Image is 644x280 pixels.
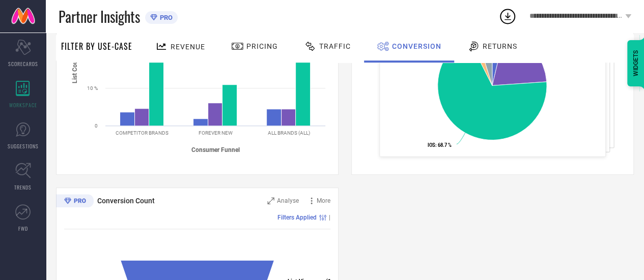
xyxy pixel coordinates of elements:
[428,142,435,148] tspan: IOS
[116,130,169,136] text: COMPETITOR BRANDS
[61,40,132,52] span: Filter By Use-Case
[87,85,98,91] text: 10 %
[56,194,94,209] div: Premium
[267,197,274,204] svg: Zoom
[268,130,310,136] text: ALL BRANDS (ALL)
[14,183,32,191] span: TRENDS
[9,101,37,109] span: WORKSPACE
[59,6,140,27] span: Partner Insights
[171,43,205,51] span: Revenue
[97,197,155,205] span: Conversion Count
[319,42,351,50] span: Traffic
[392,42,441,50] span: Conversion
[95,123,98,129] text: 0
[483,42,517,50] span: Returns
[428,142,452,148] text: : 68.7 %
[498,7,517,25] div: Open download list
[246,42,278,50] span: Pricing
[8,142,39,150] span: SUGGESTIONS
[329,214,330,221] span: |
[277,214,317,221] span: Filters Applied
[277,197,299,204] span: Analyse
[18,225,28,232] span: FWD
[191,146,240,153] tspan: Consumer Funnel
[8,60,38,68] span: SCORECARDS
[199,130,233,136] text: FOREVER NEW
[317,197,330,204] span: More
[157,14,173,21] span: PRO
[71,55,78,83] tspan: List Count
